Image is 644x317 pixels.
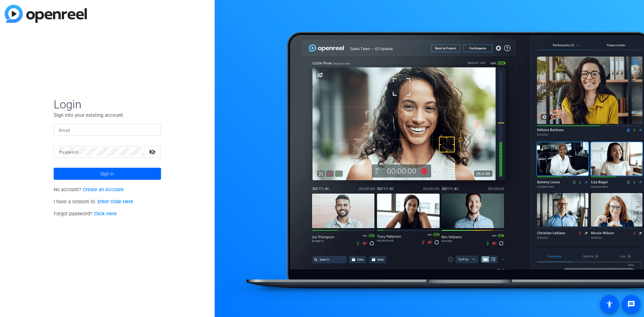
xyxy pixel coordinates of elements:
[59,128,70,133] mat-label: Email
[605,300,613,308] mat-icon: accessibility
[54,111,161,119] p: Sign into your existing account.
[54,187,124,193] span: No account?
[145,147,161,157] mat-icon: visibility_off
[83,187,124,193] a: Create an Account
[59,126,156,134] input: Enter Email Address
[54,211,117,217] span: Forgot password?
[100,165,114,182] span: Sign in
[627,300,635,308] mat-icon: message
[5,5,87,23] img: blue-gradient.svg
[98,199,133,205] a: Enter Code Here
[54,97,161,111] span: Login
[59,150,78,155] mat-label: Password
[54,199,133,205] span: I have a Session ID.
[94,211,117,217] a: Click Here
[54,168,161,180] button: Sign in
